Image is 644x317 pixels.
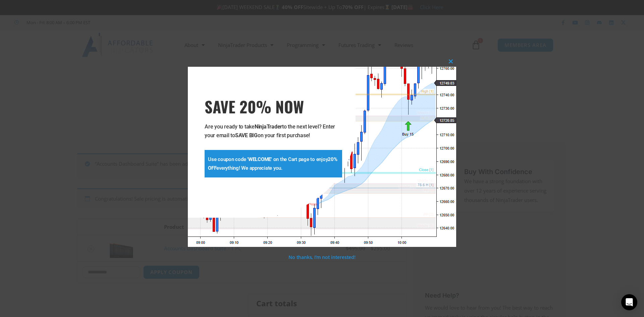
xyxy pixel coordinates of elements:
p: Are you ready to take to the next level? Enter your email to on your first purchase! [205,122,342,140]
strong: NinjaTrader [255,123,282,130]
div: Open Intercom Messenger [621,294,637,310]
strong: SAVE BIG [235,132,258,139]
p: Use coupon code ' ' on the Cart page to enjoy everything! We appreciate you. [208,155,339,172]
strong: 20% OFF [208,156,337,171]
strong: WELCOME [248,156,271,162]
a: No thanks, I’m not interested! [288,254,355,260]
span: SAVE 20% NOW [205,97,342,116]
